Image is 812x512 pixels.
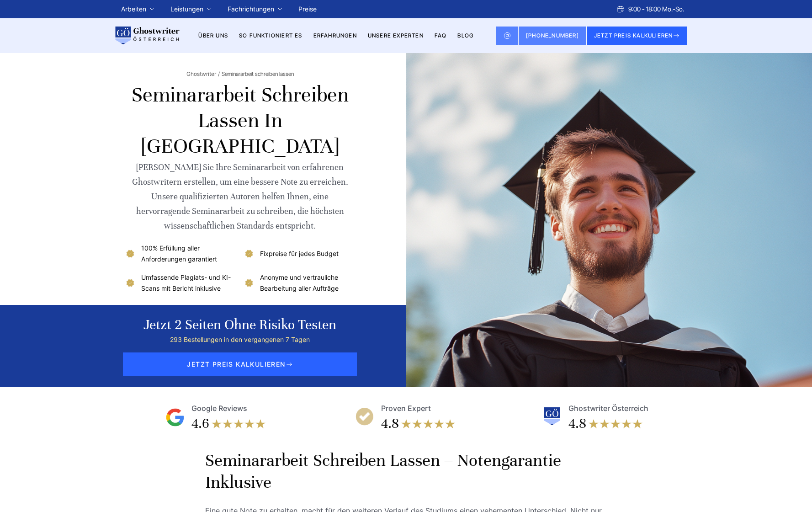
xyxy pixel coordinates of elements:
[504,32,511,39] img: Email
[211,415,266,433] img: stars
[222,70,294,78] span: Seminararbeit schreiben lassen
[239,32,303,39] a: So funktioniert es
[114,27,180,45] img: logo wirschreiben
[457,32,473,39] a: BLOG
[381,415,399,433] div: 4.8
[191,415,209,433] div: 4.6
[170,4,203,15] a: Leistungen
[244,243,356,265] li: Fixpreise für jedes Budget
[143,316,336,334] div: Jetzt 2 Seiten ohne Risiko testen
[519,27,587,45] a: [PHONE_NUMBER]
[568,415,586,433] div: 4.8
[368,32,424,39] a: Unsere Experten
[244,277,255,288] img: Anonyme und vertrauliche Bearbeitung aller Aufträge
[125,277,136,288] img: Umfassende Plagiats- und KI-Scans mit Bericht inklusive
[125,160,356,233] div: [PERSON_NAME] Sie Ihre Seminararbeit von erfahrenen Ghostwritern erstellen, um eine bessere Note ...
[123,352,357,376] span: JETZT PREIS KALKULIEREN
[228,4,274,15] a: Fachrichtungen
[568,402,648,415] div: Ghostwriter Österreich
[401,415,456,433] img: stars
[125,82,356,159] h1: Seminararbeit schreiben lassen in [GEOGRAPHIC_DATA]
[186,70,220,78] a: Ghostwriter
[587,27,688,45] button: JETZT PREIS KALKULIEREN
[588,415,643,433] img: stars
[205,449,607,493] h2: Seminararbeit schreiben lassen – Notengarantie inklusive
[381,402,431,415] div: Proven Expert
[244,248,255,259] img: Fixpreise für jedes Budget
[121,4,146,15] a: Arbeiten
[198,32,228,39] a: Über uns
[526,32,579,39] span: [PHONE_NUMBER]
[143,334,336,345] div: 293 Bestellungen in den vergangenen 7 Tagen
[628,4,684,15] span: 9:00 - 18:00 Mo.-So.
[313,32,357,39] a: Erfahrungen
[298,5,317,13] a: Preise
[191,402,247,415] div: Google Reviews
[543,407,561,426] img: Ghostwriter
[125,248,136,259] img: 100% Erfüllung aller Anforderungen garantiert
[616,5,625,13] img: Schedule
[125,243,237,265] li: 100% Erfüllung aller Anforderungen garantiert
[356,407,374,426] img: Proven Expert
[435,32,447,39] a: FAQ
[244,272,356,294] li: Anonyme und vertrauliche Bearbeitung aller Aufträge
[166,408,184,427] img: Google Reviews
[125,272,237,294] li: Umfassende Plagiats- und KI-Scans mit Bericht inklusive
